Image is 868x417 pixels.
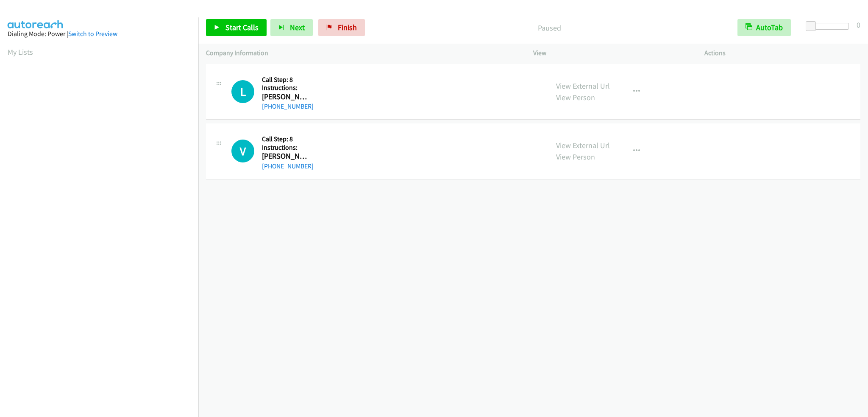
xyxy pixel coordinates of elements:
a: Start Calls [206,19,267,36]
button: Next [270,19,313,36]
span: Finish [338,22,357,32]
h5: Call Step: 8 [262,76,314,84]
a: View External Url [556,140,610,150]
span: Next [290,22,305,32]
h5: Call Step: 8 [262,135,314,143]
button: AutoTab [737,19,791,36]
a: Finish [318,19,365,36]
a: Switch to Preview [68,30,117,38]
a: View Person [556,152,595,162]
h2: [PERSON_NAME] Testing [262,92,307,102]
div: 0 [857,19,860,31]
h1: V [231,140,254,162]
div: Dialing Mode: Power | [8,29,191,39]
p: Company Information [206,48,518,58]
div: The call is yet to be attempted [231,140,254,162]
a: [PHONE_NUMBER] [262,162,314,170]
p: View [533,48,689,58]
a: My Lists [8,47,33,57]
a: View Person [556,92,595,102]
div: Delay between calls (in seconds) [810,23,849,30]
a: [PHONE_NUMBER] [262,102,314,110]
p: Actions [704,48,860,58]
h5: Instructions: [262,143,314,152]
p: Paused [376,22,722,34]
h1: L [231,80,254,103]
span: Start Calls [225,22,259,32]
h5: Instructions: [262,84,314,92]
h2: [PERSON_NAME] [262,151,307,161]
a: View External Url [556,81,610,91]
